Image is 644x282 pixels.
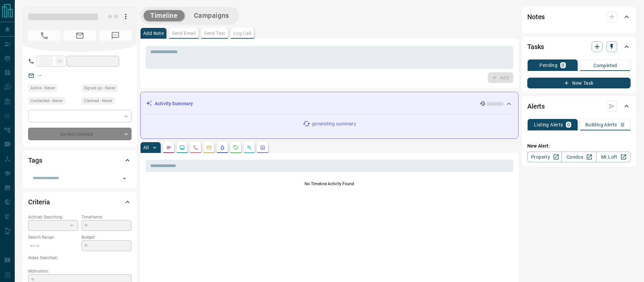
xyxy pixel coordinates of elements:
h2: Criteria [28,197,50,207]
span: No Number [28,30,60,41]
p: Actively Searching: [28,214,78,220]
button: Campaigns [187,10,236,21]
p: 0 [561,63,564,68]
p: Budget: [82,234,131,240]
p: Areas Searched: [28,255,131,261]
button: Timeline [144,10,184,21]
div: Do Not Contact [28,128,131,140]
button: Open [120,174,129,183]
p: No Timeline Activity Found [146,181,513,187]
span: Signed up - Never [84,85,115,91]
h2: Alerts [527,101,545,112]
span: No Email [64,30,96,41]
svg: Opportunities [247,145,252,150]
span: Claimed - Never [84,97,112,104]
button: New Task [527,78,631,88]
a: -- [39,73,42,78]
svg: Lead Browsing Activity [179,145,185,150]
a: Mr.Loft [596,152,631,162]
svg: Notes [166,145,171,150]
div: Tasks [527,39,631,55]
svg: Requests [233,145,238,150]
p: New Alert: [527,143,631,150]
p: Building Alerts [585,122,617,127]
h2: Tags [28,155,42,166]
div: Activity Summary [146,97,513,110]
p: Search Range: [28,234,78,240]
p: Completed [593,63,617,68]
div: Alerts [527,98,631,114]
p: Add Note [143,31,164,36]
svg: Listing Alerts [220,145,225,150]
p: All [143,145,149,150]
p: -- - -- [28,240,78,251]
p: 0 [567,122,570,127]
p: 0 [621,122,624,127]
div: Criteria [28,194,131,210]
div: Notes [527,9,631,25]
span: Active - Never [31,85,55,91]
svg: Calls [193,145,198,150]
a: Condos [561,152,596,162]
h2: Notes [527,11,545,22]
p: Pending [539,63,557,68]
p: Listing Alerts [534,122,563,127]
p: generating summary [312,120,356,127]
svg: Agent Actions [260,145,265,150]
p: Activity Summary [155,100,193,107]
span: No Number [99,30,131,41]
h2: Tasks [527,41,544,52]
p: Motivation: [28,268,131,274]
p: Timeframe: [82,214,131,220]
span: Contacted - Never [31,97,63,104]
svg: Emails [206,145,212,150]
a: Property [527,152,562,162]
div: Tags [28,152,131,168]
